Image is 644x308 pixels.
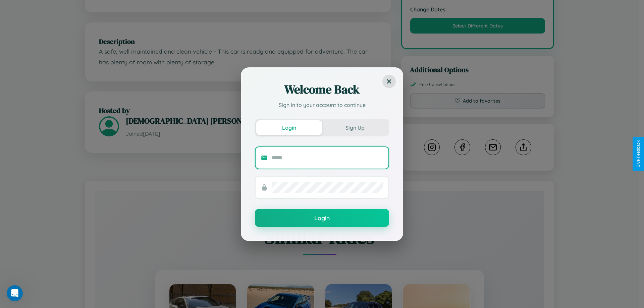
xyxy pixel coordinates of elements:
p: Sign in to your account to continue [255,101,389,109]
div: Give Feedback [636,140,641,168]
h2: Welcome Back [255,81,389,98]
button: Login [255,209,389,227]
button: Sign Up [322,120,388,135]
iframe: Intercom live chat [7,285,23,301]
button: Login [256,120,322,135]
